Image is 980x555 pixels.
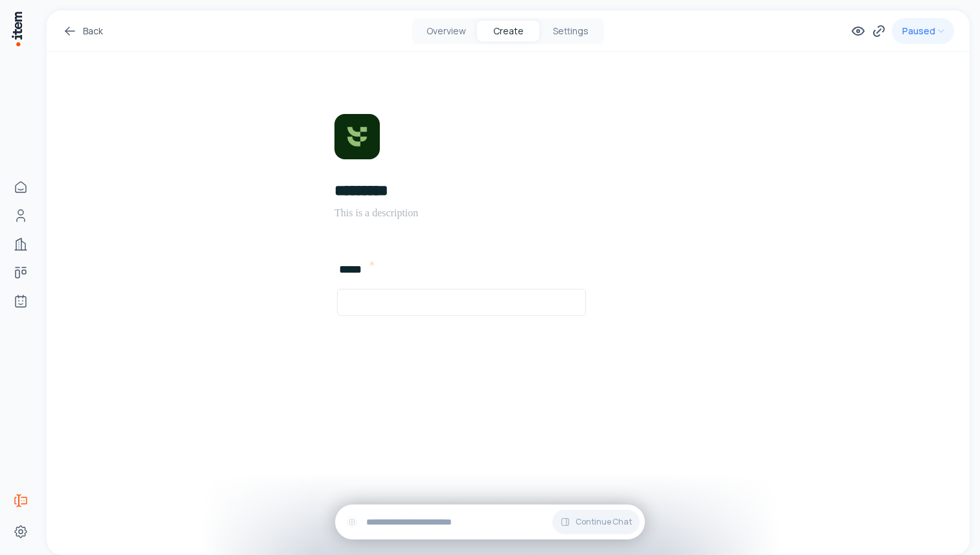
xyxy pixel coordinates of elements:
[8,231,34,257] a: Companies
[576,517,632,527] span: Continue Chat
[8,174,34,200] a: Home
[335,504,645,539] div: Continue Chat
[552,510,640,534] button: Continue Chat
[8,203,34,229] a: Contacts
[8,519,34,545] a: Settings
[8,488,34,514] a: Forms
[334,114,380,159] img: Form Logo
[10,10,23,47] img: Item Brain Logo
[415,21,477,41] button: Overview
[62,23,103,39] a: Back
[8,288,34,314] a: Agents
[477,21,539,41] button: Create
[8,260,34,286] a: deals
[539,21,601,41] button: Settings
